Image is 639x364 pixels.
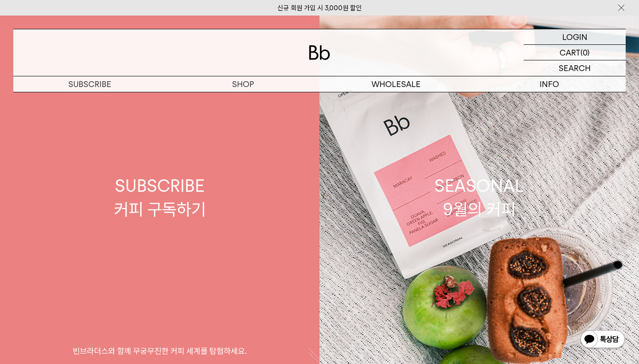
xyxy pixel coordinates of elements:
a: LOGIN [524,29,626,45]
div: SUBSCRIBE 커피 구독하기 [114,174,206,221]
div: SEASONAL 9월의 커피 [434,174,524,221]
p: INFO [473,76,626,92]
a: SUBSCRIBE [13,76,166,92]
p: CART [560,45,580,60]
a: 신규 회원 가입 시 3,000원 할인 [277,4,362,12]
a: SHOP [166,76,319,92]
img: 로고 [309,45,330,60]
p: LOGIN [562,29,588,44]
a: CART (0) [524,45,626,60]
p: SEARCH [559,60,591,76]
p: WHOLESALE [319,76,473,92]
p: (0) [580,45,590,60]
img: 카카오톡 채널 1:1 채팅 버튼 [580,329,626,351]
